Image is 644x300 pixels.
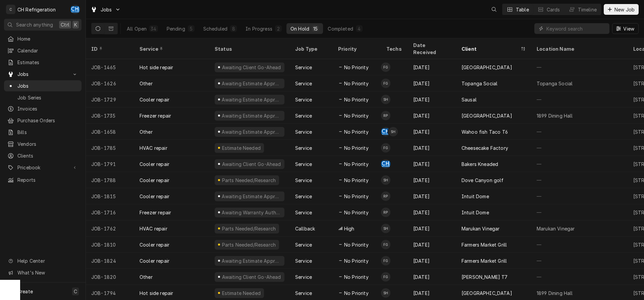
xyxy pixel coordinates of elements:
div: SH [381,288,390,298]
div: SH [381,95,390,104]
div: SH [381,224,390,233]
div: Awaiting Estimate Approval [221,112,282,119]
div: All Open [127,25,147,32]
div: JOB-1626 [86,75,134,91]
div: JOB-1824 [86,253,134,269]
div: Service [295,161,312,168]
div: Service [295,64,312,71]
div: — [531,204,628,220]
div: Pending [167,25,185,32]
div: 1899 Dining Hall [537,290,573,297]
div: [DATE] [408,188,456,204]
div: Steven Hiraga's Avatar [381,175,390,185]
div: Topanga Social [462,80,497,87]
span: What's New [17,269,77,276]
a: Bills [4,127,82,138]
button: New Job [604,4,639,15]
div: [GEOGRAPHIC_DATA] [462,290,512,297]
span: Estimates [17,59,78,66]
span: No Priority [344,273,369,281]
div: [DATE] [408,108,456,124]
div: Awaiting Warranty Authorization [221,209,282,216]
span: No Priority [344,64,369,71]
div: FG [381,256,390,265]
div: Fred Gonzalez's Avatar [381,79,390,88]
div: [PERSON_NAME] T7 [462,273,508,281]
div: — [531,91,628,108]
div: Fred Gonzalez's Avatar [381,143,390,153]
div: Ruben Perez's Avatar [381,208,390,217]
span: No Priority [344,161,369,168]
div: Awaiting Client Go-Ahead [221,161,281,168]
div: HVAC repair [140,225,167,232]
div: Date Received [413,42,449,56]
div: Service [295,209,312,216]
div: Chris Hiraga's Avatar [381,127,390,136]
div: [DATE] [408,156,456,172]
a: Go to Jobs [4,69,82,80]
div: 5 [189,25,193,32]
div: Intuit Dome [462,209,489,216]
span: No Priority [344,209,369,216]
div: FG [381,143,390,153]
div: Techs [386,45,402,52]
div: [DATE] [408,269,456,285]
div: SH [388,127,398,136]
a: Estimates [4,57,82,68]
div: Awaiting Estimate Approval [221,128,282,135]
div: Service [295,177,312,184]
div: Timeline [578,6,597,13]
div: Service [295,112,312,119]
div: Client [462,45,519,52]
div: RP [381,191,390,201]
div: JOB-1735 [86,108,134,124]
div: Estimate Needed [221,290,261,297]
div: Service [295,273,312,281]
div: [DATE] [408,172,456,188]
div: Freezer repair [140,209,171,216]
div: Intuit Dome [462,193,489,200]
span: No Priority [344,80,369,87]
div: RP [381,208,390,217]
div: Other [140,273,153,281]
div: Awaiting Estimate Approval [221,193,282,200]
div: Service [295,144,312,152]
span: No Priority [344,193,369,200]
div: Cooler repair [140,241,169,248]
span: New Job [613,6,636,13]
div: Other [140,128,153,135]
div: FG [381,272,390,282]
div: [DATE] [408,253,456,269]
div: Scheduled [203,25,227,32]
div: CH [70,5,80,14]
div: Awaiting Estimate Approval [221,80,282,87]
div: C [6,5,15,14]
div: Cooler repair [140,177,169,184]
span: Bills [17,129,78,136]
a: Reports [4,174,82,185]
span: No Priority [344,96,369,103]
div: Steven Hiraga's Avatar [388,127,398,136]
div: Completed [328,25,353,32]
div: Job Type [295,45,327,52]
div: — [531,140,628,156]
span: View [622,25,636,32]
div: Fred Gonzalez's Avatar [381,240,390,249]
div: Bakers Kneaded [462,161,498,168]
div: JOB-1729 [86,91,134,108]
div: Parts Needed/Research [221,177,276,184]
a: Go to Pricebook [4,162,82,173]
div: Fred Gonzalez's Avatar [381,256,390,265]
div: Hot side repair [140,64,173,71]
div: — [531,156,628,172]
a: Go to Jobs [88,4,123,15]
div: — [531,124,628,140]
div: JOB-1716 [86,204,134,220]
div: — [531,269,628,285]
div: Service [295,193,312,200]
a: Go to What's New [4,267,82,278]
span: No Priority [344,128,369,135]
div: Service [140,45,203,52]
div: [DATE] [408,91,456,108]
div: [GEOGRAPHIC_DATA] [462,64,512,71]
